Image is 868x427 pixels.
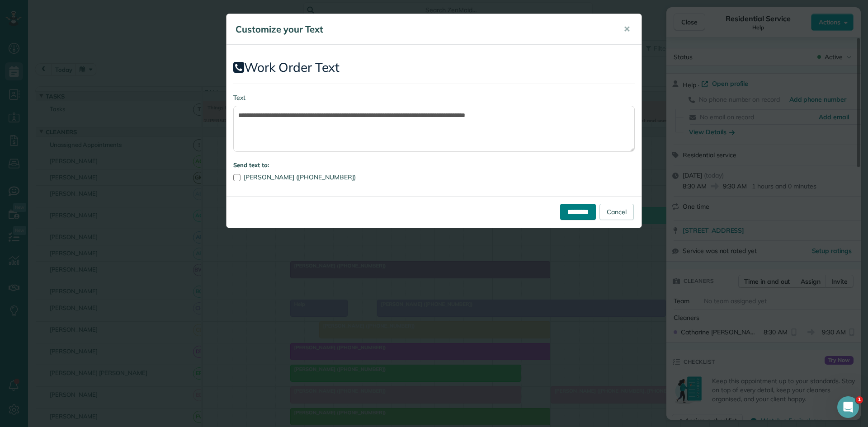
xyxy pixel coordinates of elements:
iframe: Intercom live chat [837,396,859,418]
strong: Send text to: [233,161,269,169]
span: [PERSON_NAME] ([PHONE_NUMBER]) [244,173,356,181]
a: Cancel [599,204,634,220]
span: 1 [856,396,863,404]
span: ✕ [623,24,630,34]
h5: Customize your Text [236,23,611,36]
label: Text [233,93,635,102]
h2: Work Order Text [233,61,635,75]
